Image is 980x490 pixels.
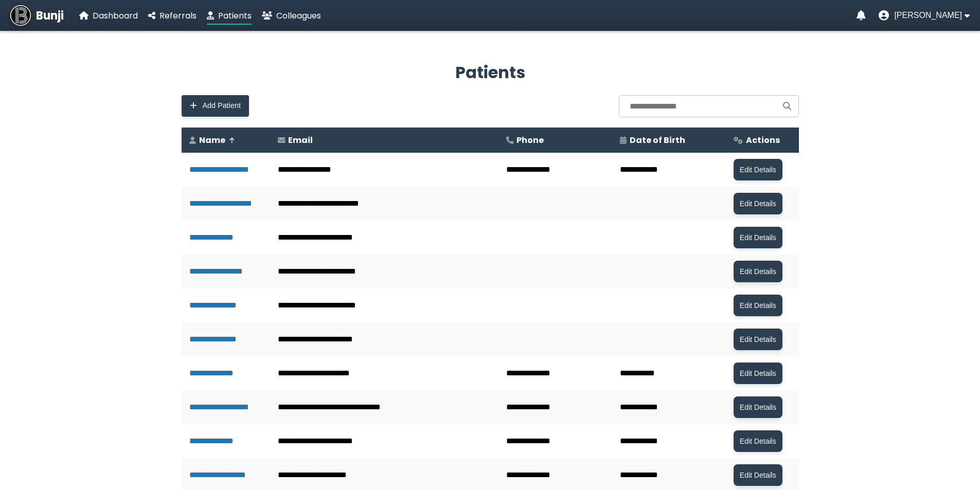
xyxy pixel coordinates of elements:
button: User menu [879,10,970,21]
button: Edit [734,430,782,452]
span: Colleagues [276,10,321,22]
a: Notifications [857,10,866,21]
button: Edit [734,227,782,248]
h2: Patients [182,60,799,85]
th: Phone [498,128,612,153]
span: Referrals [159,10,197,22]
button: Edit [734,295,782,316]
th: Date of Birth [612,128,726,153]
span: Bunji [36,7,64,24]
span: [PERSON_NAME] [894,11,962,20]
button: Edit [734,329,782,350]
button: Edit [734,362,782,384]
span: Add Patient [203,101,241,110]
button: Edit [734,193,782,214]
a: Bunji [10,5,64,26]
button: Add Patient [182,95,249,117]
span: Dashboard [93,10,138,22]
img: Bunji Dental Referral Management [10,5,31,26]
th: Name [182,128,270,153]
th: Actions [726,128,799,153]
a: Colleagues [262,9,321,22]
a: Dashboard [79,9,138,22]
a: Patients [207,9,252,22]
button: Edit [734,261,782,282]
th: Email [270,128,498,153]
span: Patients [218,10,252,22]
button: Edit [734,159,782,180]
button: Edit [734,464,782,486]
button: Edit [734,396,782,418]
a: Referrals [148,9,197,22]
